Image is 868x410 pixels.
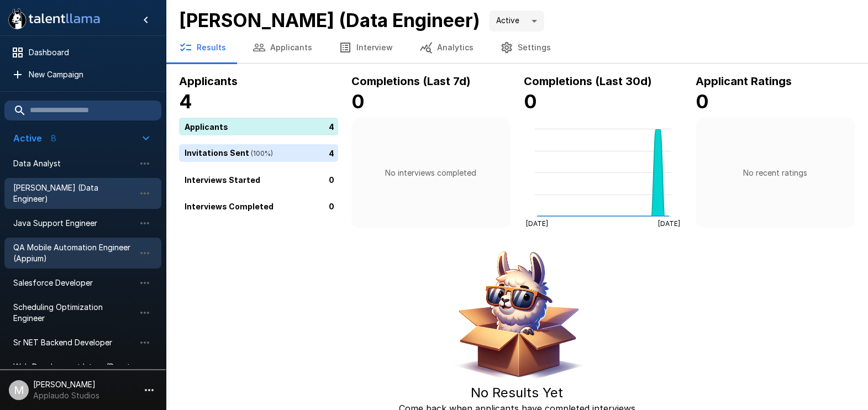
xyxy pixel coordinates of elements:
button: Analytics [406,32,487,63]
tspan: [DATE] [526,219,548,228]
b: Applicants [179,75,238,88]
b: 0 [351,90,365,113]
p: 0 [329,174,334,185]
img: Animated document [448,246,586,384]
b: Completions (Last 7d) [351,75,471,88]
button: Results [166,32,239,63]
p: No recent ratings [743,167,807,178]
p: 4 [329,147,334,159]
button: Applicants [239,32,325,63]
b: 0 [524,90,537,113]
button: Interview [325,32,406,63]
p: 4 [329,120,334,132]
b: [PERSON_NAME] (Data Engineer) [179,9,480,31]
h5: No Results Yet [471,384,563,402]
button: Settings [487,32,564,63]
div: Active [489,10,544,31]
tspan: [DATE] [658,219,680,228]
b: 4 [179,90,192,113]
b: 0 [696,90,709,113]
p: No interviews completed [385,167,476,178]
b: Completions (Last 30d) [524,75,652,88]
p: 0 [329,200,334,212]
b: Applicant Ratings [696,75,792,88]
